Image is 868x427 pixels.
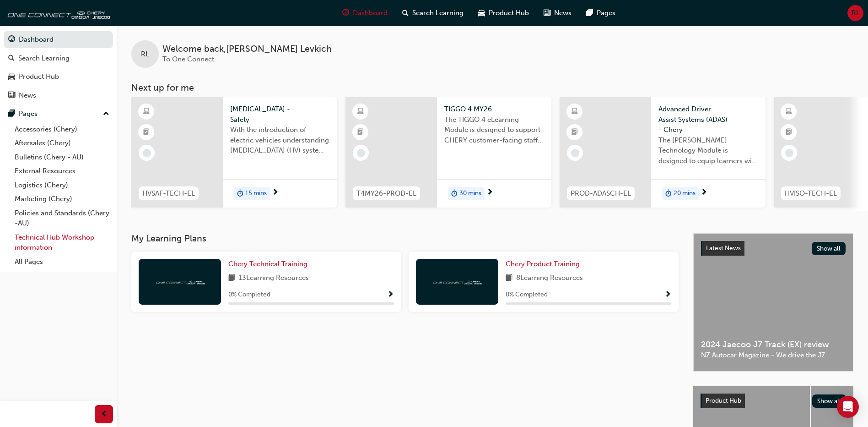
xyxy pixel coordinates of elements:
a: Product Hub [4,68,113,85]
span: Product Hub [706,397,741,405]
a: Dashboard [4,31,113,48]
a: News [4,87,113,104]
button: Show Progress [387,289,394,301]
span: pages-icon [8,110,15,118]
a: car-iconProduct Hub [471,4,536,22]
span: search-icon [8,55,15,63]
span: book-icon [228,273,235,284]
span: news-icon [544,7,550,19]
span: With the introduction of electric vehicles understanding [MEDICAL_DATA] (HV) systems is critical ... [230,125,330,156]
span: learningRecordVerb_NONE-icon [785,149,793,157]
img: oneconnect [5,4,110,22]
span: The [PERSON_NAME] Technology Module is designed to equip learners with essential knowledge about ... [658,135,758,166]
a: Chery Technical Training [228,259,311,269]
span: HVSAF-TECH-EL [142,188,195,199]
span: PROD-ADASCH-EL [571,188,631,199]
img: oneconnect [432,277,482,286]
span: Search Learning [412,8,464,18]
span: 2024 Jaecoo J7 Track (EX) review [701,339,846,350]
span: booktick-icon [786,126,792,138]
a: Marketing (Chery) [11,192,113,206]
h3: My Learning Plans [131,233,679,244]
span: pages-icon [586,7,593,19]
span: learningRecordVerb_NONE-icon [357,149,365,157]
a: guage-iconDashboard [335,4,395,22]
button: Show all [812,394,846,408]
a: search-iconSearch Learning [395,4,471,22]
a: HVSAF-TECH-EL[MEDICAL_DATA] - SafetyWith the introduction of electric vehicles understanding [MED... [131,97,337,208]
span: News [554,8,571,18]
span: news-icon [8,92,15,100]
a: Logistics (Chery) [11,178,113,192]
span: learningRecordVerb_NONE-icon [143,149,151,157]
span: 30 mins [459,188,481,199]
a: news-iconNews [536,4,579,22]
span: Dashboard [353,8,388,18]
span: next-icon [272,189,279,197]
span: Pages [597,8,615,18]
a: pages-iconPages [579,4,623,22]
span: Advanced Driver Assist Systems (ADAS) - Chery [658,104,758,135]
span: [MEDICAL_DATA] - Safety [230,104,330,125]
a: T4MY26-PROD-ELTIGGO 4 MY26The TIGGO 4 eLearning Module is designed to support CHERY customer-faci... [345,97,551,208]
a: Latest NewsShow all2024 Jaecoo J7 Track (EX) reviewNZ Autocar Magazine - We drive the J7. [693,233,853,372]
span: car-icon [8,73,15,81]
span: search-icon [402,7,409,19]
a: PROD-ADASCH-ELAdvanced Driver Assist Systems (ADAS) - CheryThe [PERSON_NAME] Technology Module is... [560,97,766,208]
a: Policies and Standards (Chery -AU) [11,206,113,230]
span: RL [141,49,149,60]
div: Search Learning [18,53,70,64]
span: Show Progress [387,291,394,299]
span: duration-icon [665,188,672,200]
span: car-icon [478,7,485,19]
a: Chery Product Training [506,259,583,269]
div: Open Intercom Messenger [837,396,859,418]
div: Pages [19,109,38,119]
span: Welcome back , [PERSON_NAME] Levkich [162,44,332,55]
span: guage-icon [342,7,349,19]
button: Pages [4,105,113,122]
span: next-icon [701,189,707,197]
img: oneconnect [155,277,205,286]
span: 0 % Completed [228,290,270,300]
a: All Pages [11,255,113,269]
a: Accessories (Chery) [11,122,113,137]
span: up-icon [103,108,109,120]
a: Bulletins (Chery - AU) [11,150,113,164]
span: HVISO-TECH-EL [785,188,837,199]
span: RL [852,8,860,18]
button: Show all [812,242,846,255]
span: 20 mins [674,188,695,199]
a: Technical Hub Workshop information [11,230,113,255]
span: learningResourceType_ELEARNING-icon [357,106,364,118]
span: Product Hub [489,8,529,18]
h3: Next up for me [117,82,868,93]
div: News [19,90,36,101]
span: booktick-icon [357,126,364,138]
button: Show Progress [664,289,671,301]
span: prev-icon [101,409,108,420]
a: Search Learning [4,50,113,67]
span: To One Connect [162,55,214,63]
button: DashboardSearch LearningProduct HubNews [4,29,113,105]
span: T4MY26-PROD-EL [356,188,416,199]
a: Latest NewsShow all [701,241,846,256]
span: booktick-icon [143,126,150,138]
a: External Resources [11,164,113,178]
button: RL [847,5,863,21]
span: learningResourceType_ELEARNING-icon [143,106,150,118]
span: next-icon [486,189,493,197]
span: Chery Product Training [506,260,580,268]
span: Show Progress [664,291,671,299]
span: duration-icon [237,188,243,200]
span: 15 mins [245,188,267,199]
a: Aftersales (Chery) [11,136,113,150]
span: Chery Technical Training [228,260,307,268]
span: Latest News [706,244,741,252]
span: learningResourceType_ELEARNING-icon [571,106,578,118]
span: NZ Autocar Magazine - We drive the J7. [701,350,846,361]
div: Product Hub [19,71,59,82]
span: 8 Learning Resources [516,273,583,284]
